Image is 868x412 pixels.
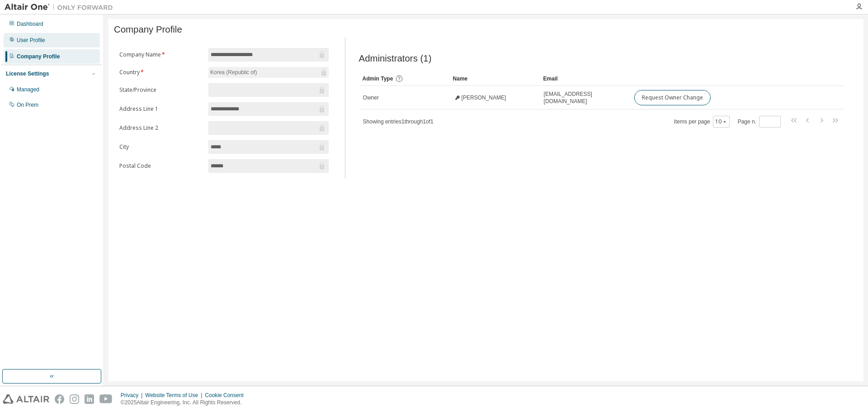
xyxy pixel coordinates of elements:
[121,399,249,407] p: © 2025 Altair Engineering, Inc. All Rights Reserved.
[544,90,626,105] span: [EMAIL_ADDRESS][DOMAIN_NAME]
[119,86,203,94] label: State/Province
[119,162,203,170] label: Postal Code
[119,143,203,151] label: City
[17,53,60,60] div: Company Profile
[17,20,43,28] div: Dashboard
[738,116,781,128] span: Page n.
[121,392,145,399] div: Privacy
[85,394,94,404] img: linkedin.svg
[119,51,203,58] label: Company Name
[634,90,711,105] button: Request Owner Change
[363,76,393,82] span: Admin Type
[3,394,49,404] img: altair_logo.svg
[462,94,506,101] span: [PERSON_NAME]
[543,71,627,86] div: Email
[453,71,536,86] div: Name
[363,94,379,101] span: Owner
[17,86,39,93] div: Managed
[209,67,258,77] div: Korea (Republic of)
[119,69,203,76] label: Country
[363,118,434,125] span: Showing entries 1 through 1 of 1
[119,105,203,113] label: Address Line 1
[17,101,38,109] div: On Prem
[674,116,730,128] span: Items per page
[99,394,113,404] img: youtube.svg
[208,67,329,78] div: Korea (Republic of)
[6,70,49,77] div: License Settings
[70,394,79,404] img: instagram.svg
[359,53,432,64] span: Administrators (1)
[715,118,727,125] button: 10
[17,37,45,44] div: User Profile
[55,394,64,404] img: facebook.svg
[114,24,182,35] span: Company Profile
[119,124,203,132] label: Address Line 2
[205,392,249,399] div: Cookie Consent
[145,392,205,399] div: Website Terms of Use
[5,3,118,12] img: Altair One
